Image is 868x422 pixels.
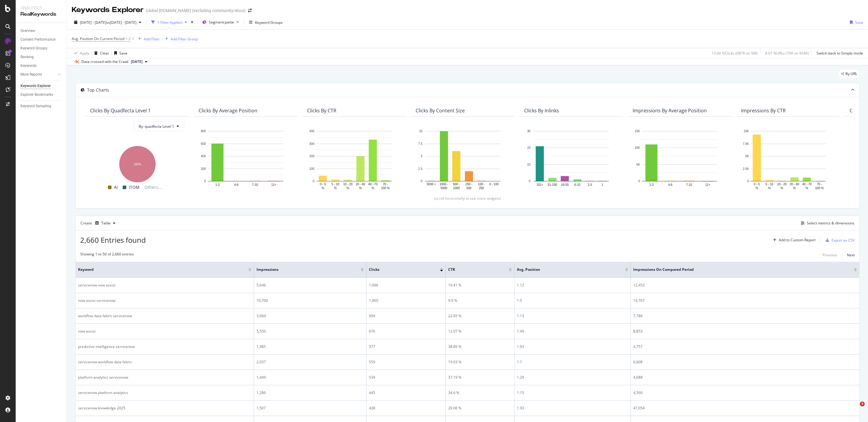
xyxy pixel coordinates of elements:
[149,17,190,27] button: 1 Filter Applied
[419,130,423,133] text: 10
[633,267,845,272] span: Impressions On Compared Period
[80,252,134,259] div: Showing 1 to 50 of 2,660 entries
[307,128,401,191] div: A chart.
[256,298,364,303] div: 10,700
[517,359,628,365] div: 1.1
[779,238,816,242] div: Add to Custom Report
[427,183,436,186] text: 5000 +
[247,17,285,27] button: Keyword Groups
[478,183,485,186] text: 100 -
[83,196,852,201] div: (scroll horizontally to see more widgets)
[20,5,62,11] div: Analytics
[744,130,749,133] text: 10K
[381,186,390,190] text: 100 %
[588,183,592,186] text: 2-5
[369,283,443,288] div: 1,096
[743,142,749,145] text: 7.5K
[209,20,234,25] span: Segment: paitw
[78,390,251,395] div: servicenow platform analytics
[162,35,198,42] button: Add Filter Group
[100,51,109,56] div: Clear
[309,130,314,133] text: 400
[80,20,106,25] span: [DATE] - [DATE]
[448,359,512,365] div: 19.03 %
[131,59,143,64] span: 2025 Aug. 22nd
[78,344,251,349] div: predictive intelligence servicenow
[125,36,127,41] span: <
[822,252,837,259] button: Previous
[807,220,854,226] div: Select metrics & dimensions
[448,390,512,395] div: 34.6 %
[418,167,423,170] text: 2.5
[527,130,531,133] text: 30
[128,35,131,43] span: 2
[686,183,692,186] text: 7-10
[418,142,423,145] text: 7.5
[78,359,251,365] div: servicenow workflow data fabric
[129,184,140,191] span: ITOM
[421,180,423,183] text: 0
[72,17,144,27] button: [DATE] - [DATE]vs[DATE] - [DATE]
[765,51,809,56] div: 8.01 % URLs ( 76K on 954K )
[633,375,857,380] div: 4,688
[668,183,673,186] text: 4-6
[790,183,799,186] text: 20 - 40
[20,45,47,52] div: Keyword Groups
[633,108,707,114] div: Impressions By Average Position
[256,375,364,380] div: 1,449
[20,83,51,89] div: Keywords Explorer
[81,59,128,64] div: Data crossed with the Crawl
[823,235,855,245] button: Export as CSV
[20,71,42,78] div: More Reports
[766,183,773,186] text: 5 - 10
[574,183,580,186] text: 6-15
[114,184,118,191] span: AI
[633,283,857,288] div: 12,453
[72,36,124,41] span: Avg. Position On Current Period
[633,405,857,411] div: 47,054
[343,183,353,186] text: 10 - 20
[369,359,443,365] div: 559
[201,130,206,133] text: 800
[817,183,822,186] text: 70 -
[20,103,62,109] a: Keyword Sampling
[479,186,484,190] text: 250
[215,183,220,186] text: 1-3
[248,8,252,13] div: arrow-right-arrow-left
[798,220,854,227] button: Select metrics & dimensions
[602,183,603,186] text: 1
[635,146,640,150] text: 10K
[633,128,727,191] svg: A chart.
[793,186,796,190] text: %
[747,180,749,183] text: 0
[465,183,472,186] text: 250 -
[441,186,448,190] text: 5000
[80,51,89,56] div: Apply
[517,390,628,395] div: 1.15
[633,298,857,303] div: 14,767
[90,142,184,184] svg: A chart.
[771,235,816,245] button: Add to Custom Report
[139,124,174,129] span: By: quadfecta Level 1
[359,186,362,190] text: %
[199,128,293,191] div: A chart.
[369,390,443,395] div: 445
[20,28,35,34] div: Overview
[860,402,865,406] span: 3
[517,267,616,272] span: Avg. Position
[416,128,510,191] svg: A chart.
[255,20,283,25] div: Keyword Groups
[815,186,824,190] text: 100 %
[92,48,109,58] button: Clear
[72,5,143,15] div: Keywords Explorer
[845,72,857,76] span: By URL
[256,359,364,365] div: 2,937
[383,183,388,186] text: 70 -
[524,108,559,114] div: Clicks By Inlinks
[20,45,62,52] a: Keyword Groups
[756,186,758,190] text: %
[20,71,56,78] a: More Reports
[741,128,835,191] div: A chart.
